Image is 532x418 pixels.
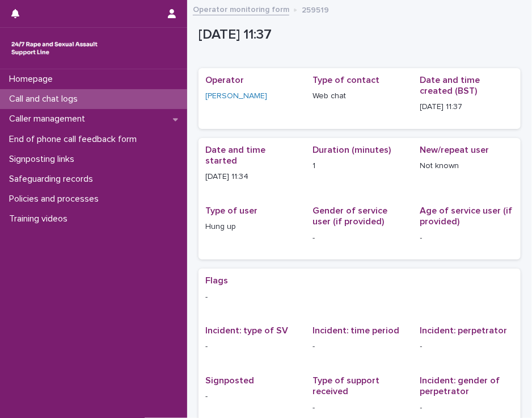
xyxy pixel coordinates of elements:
[420,402,514,414] p: -
[420,76,480,95] span: Date and time created (BST)
[302,3,329,15] p: 259519
[205,145,265,165] span: Date and time started
[193,2,289,15] a: Operator monitoring form
[205,76,244,85] span: Operator
[205,90,267,102] a: [PERSON_NAME]
[313,376,379,396] span: Type of support received
[420,160,514,172] p: Not known
[205,276,228,285] span: Flags
[313,206,387,226] span: Gender of service user (if provided)
[420,376,500,396] span: Incident: gender of perpetrator
[205,391,299,403] p: -
[313,232,406,244] p: -
[313,76,379,85] span: Type of contact
[5,174,102,185] p: Safeguarding records
[5,114,94,124] p: Caller management
[313,402,406,414] p: -
[313,90,406,102] p: Web chat
[313,341,406,353] p: -
[420,232,514,244] p: -
[420,206,513,226] span: Age of service user (if provided)
[9,37,100,60] img: rhQMoQhaT3yELyF149Cw
[205,171,299,183] p: [DATE] 11:34
[420,341,514,353] p: -
[5,134,146,145] p: End of phone call feedback form
[205,341,299,353] p: -
[5,214,77,224] p: Training videos
[313,145,391,154] span: Duration (minutes)
[205,206,257,215] span: Type of user
[199,27,516,43] p: [DATE] 11:37
[5,74,62,85] p: Homepage
[5,194,108,204] p: Policies and processes
[420,145,489,154] span: New/repeat user
[313,326,399,335] span: Incident: time period
[420,101,514,113] p: [DATE] 11:37
[205,326,288,335] span: Incident: type of SV
[5,154,83,165] p: Signposting links
[205,291,514,303] p: -
[313,160,406,172] p: 1
[5,94,87,104] p: Call and chat logs
[205,221,299,233] p: Hung up
[205,376,254,385] span: Signposted
[420,326,508,335] span: Incident: perpetrator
